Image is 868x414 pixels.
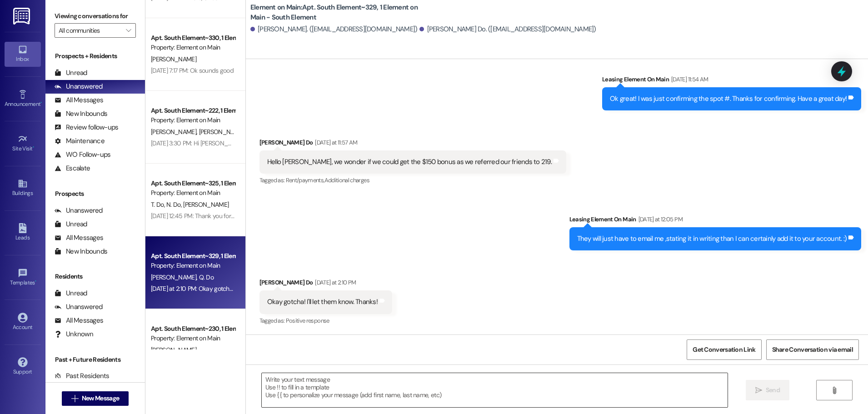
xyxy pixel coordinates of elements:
span: [PERSON_NAME] [199,128,244,136]
div: Leasing Element On Main [569,214,862,227]
div: [DATE] 11:54 AM [669,75,708,84]
div: Property: Element on Main [151,115,235,125]
div: Tagged as: [259,174,566,187]
span: N. Do [166,200,183,209]
div: Apt. South Element~222, 1 Element on Main - South Element [151,106,235,115]
span: [PERSON_NAME] [151,55,196,63]
div: Maintenance [55,136,105,146]
span: Positive response [286,317,329,324]
i:  [126,27,131,34]
input: All communities [59,23,121,38]
div: Leasing Element On Main [602,75,861,87]
div: Prospects [45,189,145,199]
span: [PERSON_NAME] [151,273,199,281]
div: [DATE] 12:45 PM: Thank you for letting us know. [151,212,273,220]
div: Unknown [55,329,93,339]
div: Ok great! I was just confirming the spot #. Thanks for confirming. Have a great day! [610,94,847,104]
div: Property: Element on Main [151,261,235,270]
b: Element on Main: Apt. South Element~329, 1 Element on Main - South Element [250,3,432,22]
span: Additional charges [324,176,369,184]
div: WO Follow-ups [55,150,110,160]
div: Okay gotcha! I'll let them know. Thanks! [267,297,378,307]
div: New Inbounds [55,109,107,119]
div: [PERSON_NAME] Do. ([EMAIL_ADDRESS][DOMAIN_NAME]) [419,25,596,34]
a: Templates • [5,265,41,290]
span: [PERSON_NAME] [151,346,196,354]
div: Property: Element on Main [151,43,235,52]
i:  [755,387,762,394]
div: [DATE] at 12:05 PM [636,214,683,224]
div: Apt. South Element~330, 1 Element on Main - South Element [151,33,235,43]
button: Share Conversation via email [766,339,859,360]
a: Site Visit • [5,131,41,156]
div: Unread [55,219,87,229]
div: Past Residents [55,371,110,381]
div: Escalate [55,164,90,173]
a: Support [5,354,41,379]
img: ResiDesk Logo [13,8,32,25]
div: Review follow-ups [55,123,118,132]
div: [DATE] 3:30 PM: Hi [PERSON_NAME], just wanted to let you know I'll find out [DATE] about a possib... [151,139,425,147]
span: [PERSON_NAME] [183,200,229,209]
div: Unanswered [55,82,103,91]
span: Get Conversation Link [693,345,755,354]
span: Rent/payments , [286,176,324,184]
div: Tagged as: [259,314,392,327]
label: Viewing conversations for [55,9,136,23]
div: They will just have to email me ,stating it in writing than I can certainly add it to your accoun... [577,234,847,244]
div: Apt. South Element~325, 1 Element on Main - South Element [151,179,235,188]
div: Unanswered [55,206,103,215]
button: New Message [62,391,129,406]
span: T. Do [151,200,166,209]
i:  [71,395,78,402]
div: Unread [55,68,87,78]
a: Account [5,310,41,334]
span: • [40,100,42,106]
div: Apt. South Element~230, 1 Element on Main - South Element [151,324,235,334]
div: [DATE] at 2:10 PM: Okay gotcha! I'll let them know. Thanks! [151,284,301,293]
a: Leads [5,220,41,245]
div: [DATE] at 2:10 PM [313,278,356,287]
span: Q. Do [199,273,214,281]
button: Get Conversation Link [687,339,761,360]
span: • [35,278,36,284]
div: [PERSON_NAME]. ([EMAIL_ADDRESS][DOMAIN_NAME]) [250,25,418,34]
span: New Message [82,394,119,403]
div: Prospects + Residents [45,51,145,61]
a: Inbox [5,42,41,66]
span: • [33,144,34,150]
span: Send [766,385,780,395]
div: [PERSON_NAME] Do [259,278,392,290]
div: Past + Future Residents [45,355,145,364]
span: Share Conversation via email [772,345,853,354]
div: All Messages [55,95,103,105]
div: Property: Element on Main [151,334,235,343]
div: [DATE] at 11:57 AM [313,138,357,147]
div: All Messages [55,316,103,325]
button: Send [746,380,790,400]
div: Property: Element on Main [151,188,235,198]
i:  [831,387,838,394]
div: Apt. South Element~329, 1 Element on Main - South Element [151,251,235,261]
div: All Messages [55,233,103,243]
span: [PERSON_NAME] [151,128,199,136]
div: New Inbounds [55,247,107,256]
div: [DATE] 7:17 PM: Ok sounds good [151,66,234,75]
div: Unanswered [55,302,103,312]
div: Residents [45,272,145,281]
div: [PERSON_NAME] Do [259,138,566,150]
a: Buildings [5,176,41,200]
div: Unread [55,289,87,298]
div: Hello [PERSON_NAME], we wonder if we could get the $150 bonus as we referred our friends to 219. [267,157,552,167]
